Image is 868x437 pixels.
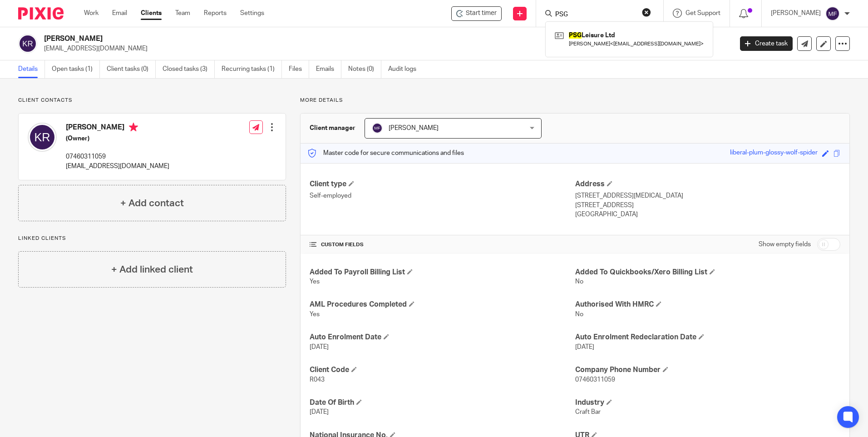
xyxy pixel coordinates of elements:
span: [DATE] [310,409,329,415]
h4: AML Procedures Completed [310,300,575,309]
h4: Added To Payroll Billing List [310,268,575,277]
h3: Client manager [310,124,355,133]
h4: Authorised With HMRC [575,300,840,309]
a: Details [18,60,45,78]
span: No [575,311,583,318]
h4: + Add linked client [111,263,193,277]
p: 07460311059 [66,152,169,161]
span: [PERSON_NAME] [389,125,439,131]
a: Work [84,9,99,18]
span: [DATE] [310,344,329,350]
h4: [PERSON_NAME] [66,123,169,134]
h4: + Add contact [120,196,184,210]
input: Search [554,11,636,19]
h4: Auto Enrolment Date [310,333,575,342]
h4: Industry [575,398,840,407]
a: Settings [240,9,264,18]
a: Email [112,9,127,18]
a: Clients [141,9,162,18]
img: Pixie [18,7,64,20]
h4: Address [575,179,840,189]
p: [STREET_ADDRESS] [575,201,840,210]
a: Reports [204,9,227,18]
span: Start timer [466,9,497,18]
p: Self-employed [310,191,575,200]
a: Client tasks (0) [107,60,156,78]
a: Closed tasks (3) [163,60,215,78]
h4: Auto Enrolment Redeclaration Date [575,333,840,342]
p: Master code for secure communications and files [307,149,464,158]
span: No [575,278,583,285]
p: [EMAIL_ADDRESS][DOMAIN_NAME] [66,162,169,171]
p: [PERSON_NAME] [771,9,821,18]
img: svg%3E [18,34,37,53]
a: Open tasks (1) [52,60,100,78]
p: Linked clients [18,235,286,242]
h4: Date Of Birth [310,398,575,407]
p: Client contacts [18,97,286,104]
div: liberal-plum-glossy-wolf-spider [730,148,818,159]
h4: Added To Quickbooks/Xero Billing List [575,268,840,277]
h4: CUSTOM FIELDS [310,241,575,248]
span: Yes [310,278,320,285]
span: [DATE] [575,344,594,350]
button: Clear [642,8,651,17]
h4: Client Code [310,365,575,375]
a: Create task [740,36,793,51]
a: Team [175,9,190,18]
p: More details [300,97,850,104]
a: Recurring tasks (1) [222,60,282,78]
a: Audit logs [388,60,423,78]
h4: Company Phone Number [575,365,840,375]
i: Primary [129,123,138,132]
h4: Client type [310,179,575,189]
img: svg%3E [28,123,57,152]
img: svg%3E [372,123,383,134]
p: [EMAIL_ADDRESS][DOMAIN_NAME] [44,44,726,53]
span: 07460311059 [575,377,615,383]
h2: [PERSON_NAME] [44,34,590,44]
a: Files [289,60,309,78]
a: Notes (0) [348,60,381,78]
span: R043 [310,377,325,383]
span: Get Support [686,10,720,16]
span: Yes [310,311,320,318]
p: [GEOGRAPHIC_DATA] [575,210,840,219]
div: Katrice Rowe [451,6,502,21]
label: Show empty fields [759,240,811,249]
img: svg%3E [825,6,840,21]
span: Craft Bar [575,409,601,415]
a: Emails [316,60,341,78]
h5: (Owner) [66,134,169,143]
p: [STREET_ADDRESS][MEDICAL_DATA] [575,191,840,200]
